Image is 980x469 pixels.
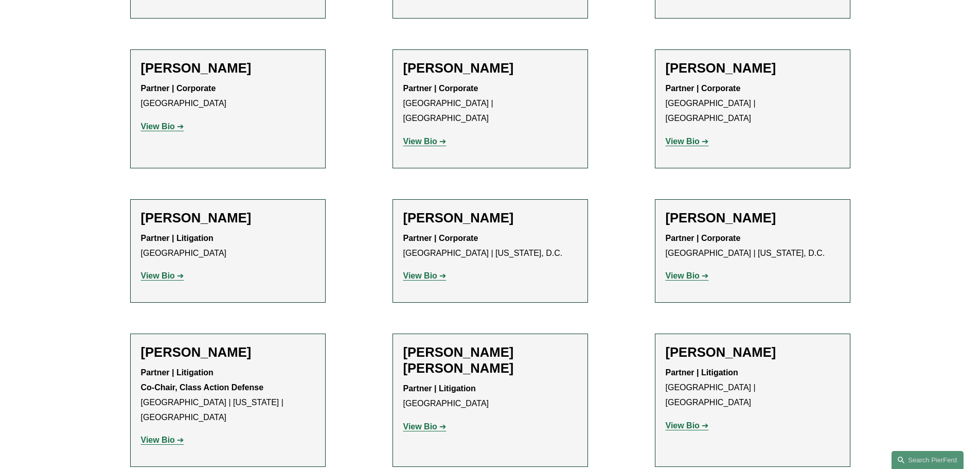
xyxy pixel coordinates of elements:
p: [GEOGRAPHIC_DATA] [141,81,315,111]
h2: [PERSON_NAME] [666,60,840,76]
strong: View Bio [666,271,700,280]
p: [GEOGRAPHIC_DATA] | [US_STATE], D.C. [403,231,577,261]
p: [GEOGRAPHIC_DATA] | [US_STATE], D.C. [666,231,840,261]
a: View Bio [403,422,447,431]
p: [GEOGRAPHIC_DATA] | [US_STATE] | [GEOGRAPHIC_DATA] [141,366,315,425]
h2: [PERSON_NAME] [403,60,577,76]
strong: View Bio [403,422,437,431]
strong: View Bio [403,271,437,280]
h2: [PERSON_NAME] [403,210,577,226]
a: View Bio [141,271,184,280]
p: [GEOGRAPHIC_DATA] | [GEOGRAPHIC_DATA] [666,366,840,410]
a: Search this site [892,451,964,469]
h2: [PERSON_NAME] [PERSON_NAME] [403,344,577,376]
strong: Partner | Litigation [141,234,213,242]
strong: View Bio [141,271,175,280]
p: [GEOGRAPHIC_DATA] [403,381,577,411]
strong: Partner | Corporate [141,84,216,93]
a: View Bio [666,271,709,280]
h2: [PERSON_NAME] [666,210,840,226]
h2: [PERSON_NAME] [141,60,315,76]
strong: Partner | Corporate [403,84,478,93]
strong: Partner | Corporate [666,84,741,93]
a: View Bio [141,436,184,444]
h2: [PERSON_NAME] [141,344,315,360]
strong: Partner | Litigation [403,384,476,393]
a: View Bio [666,421,709,430]
p: [GEOGRAPHIC_DATA] | [GEOGRAPHIC_DATA] [666,81,840,126]
a: View Bio [403,137,447,146]
strong: View Bio [403,137,437,146]
p: [GEOGRAPHIC_DATA] [141,231,315,261]
strong: Partner | Corporate [403,234,478,242]
strong: View Bio [666,137,700,146]
p: [GEOGRAPHIC_DATA] | [GEOGRAPHIC_DATA] [403,81,577,126]
strong: View Bio [666,421,700,430]
strong: Partner | Litigation Co-Chair, Class Action Defense [141,368,264,392]
a: View Bio [141,122,184,131]
strong: View Bio [141,122,175,131]
h2: [PERSON_NAME] [141,210,315,226]
a: View Bio [666,137,709,146]
strong: Partner | Corporate [666,234,741,242]
h2: [PERSON_NAME] [666,344,840,360]
a: View Bio [403,271,447,280]
strong: View Bio [141,436,175,444]
strong: Partner | Litigation [666,368,738,377]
